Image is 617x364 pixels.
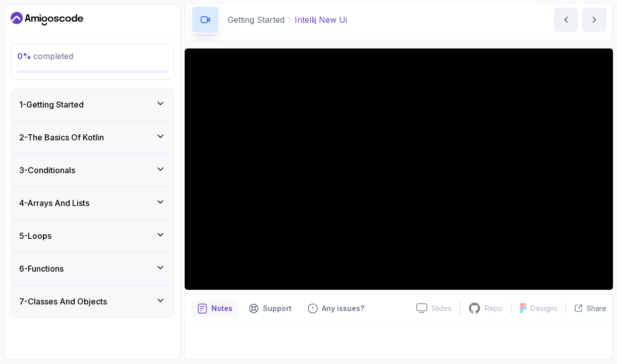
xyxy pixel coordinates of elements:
p: Repo [485,303,503,314]
p: Notes [211,303,233,314]
h3: 7 - Classes And Objects [19,295,107,307]
p: Share [587,303,606,314]
button: Support button [243,300,298,317]
span: 0 % [17,51,31,61]
h3: 6 - Functions [19,263,64,275]
button: 7-Classes And Objects [11,285,174,318]
p: Intellij New Ui [295,14,347,26]
a: Dashboard [11,11,83,27]
button: notes button [191,300,239,317]
button: 3-Conditionals [11,154,174,186]
button: 2-The Basics Of Kotlin [11,121,174,153]
h3: 1 - Getting Started [19,98,84,111]
button: 1-Getting Started [11,88,174,121]
button: Feedback button [302,300,370,317]
p: Support [263,303,292,314]
button: previous content [554,8,578,32]
span: completed [17,51,73,61]
p: Any issues? [322,303,364,314]
button: 4-Arrays And Lists [11,187,174,219]
p: Slides [431,303,452,314]
button: Share [566,303,606,314]
iframe: 5 - IntelliJ New UI [185,48,613,290]
h3: 2 - The Basics Of Kotlin [19,131,104,143]
h3: 5 - Loops [19,230,51,242]
h3: 4 - Arrays And Lists [19,197,89,209]
p: Designs [531,303,557,314]
p: Getting Started [228,14,285,26]
h3: 3 - Conditionals [19,164,75,176]
button: 6-Functions [11,252,174,285]
button: 5-Loops [11,220,174,252]
button: next content [582,8,606,32]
